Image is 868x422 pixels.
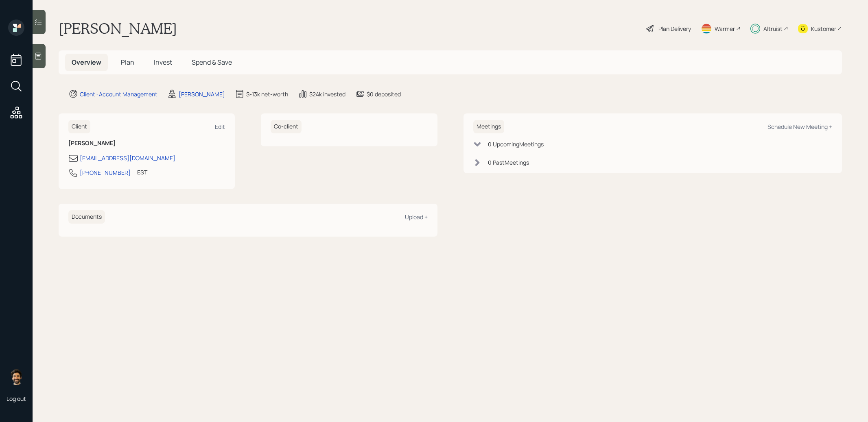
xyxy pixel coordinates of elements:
h6: Documents [68,210,105,224]
div: $24k invested [309,90,345,98]
div: 0 Upcoming Meeting s [488,140,544,148]
h6: Co-client [271,120,302,133]
div: Warmer [715,24,735,33]
span: Invest [154,58,172,67]
div: Log out [7,395,26,402]
h6: [PERSON_NAME] [68,140,225,147]
span: Spend & Save [192,58,232,67]
div: $0 deposited [367,90,401,98]
img: eric-schwartz-headshot.png [8,369,24,385]
div: Edit [215,123,225,131]
h6: Client [68,120,90,133]
div: [PHONE_NUMBER] [80,168,131,177]
span: Plan [121,58,134,67]
span: Overview [72,58,101,67]
div: [EMAIL_ADDRESS][DOMAIN_NAME] [80,154,175,162]
h1: [PERSON_NAME] [59,20,177,37]
h6: Meetings [473,120,504,133]
div: Kustomer [811,24,836,33]
div: Upload + [405,213,428,221]
div: EST [137,168,147,176]
div: Altruist [763,24,783,33]
div: Client · Account Management [80,90,157,98]
div: Plan Delivery [658,24,691,33]
div: 0 Past Meeting s [488,158,529,167]
div: $-13k net-worth [246,90,288,98]
div: [PERSON_NAME] [179,90,225,98]
div: Schedule New Meeting + [767,123,832,131]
